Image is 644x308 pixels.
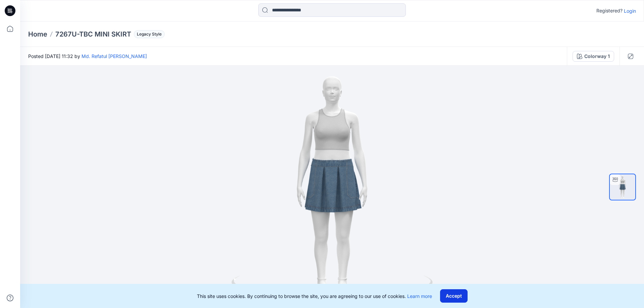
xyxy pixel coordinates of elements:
a: Md. Refatul [PERSON_NAME] [82,53,147,59]
img: turntable-12-10-2025-05:33:33 [610,174,635,200]
span: Legacy Style [134,30,165,38]
a: Home [28,29,47,39]
p: Login [624,7,636,14]
button: Colorway 1 [573,51,614,62]
button: Accept [440,289,468,303]
span: Posted [DATE] 11:32 by [28,53,147,60]
p: Registered? [596,7,623,15]
a: Learn more [407,293,432,299]
p: 7267U-TBC MINI SKIRT [55,29,131,39]
div: Colorway 1 [584,53,610,60]
button: Legacy Style [131,29,165,39]
p: This site uses cookies. By continuing to browse the site, you are agreeing to our use of cookies. [197,293,432,300]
